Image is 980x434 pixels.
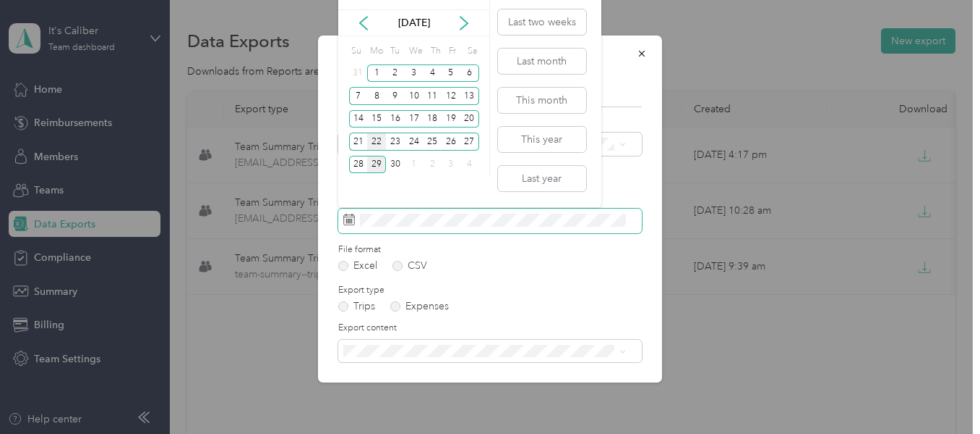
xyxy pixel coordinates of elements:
div: 20 [460,110,479,128]
div: Su [349,41,363,62]
label: Trips [338,301,375,312]
div: 2 [386,64,405,83]
div: Fr [447,41,460,62]
div: 21 [349,133,368,151]
div: 26 [442,133,460,151]
label: Expenses [390,301,449,312]
div: 18 [423,110,442,128]
div: 11 [423,87,442,105]
div: 13 [460,87,479,105]
div: 7 [349,87,368,105]
div: 4 [423,64,442,83]
button: Last two weeks [498,9,586,35]
iframe: Everlance-gr Chat Button Frame [899,353,980,434]
div: 8 [367,87,386,105]
div: 28 [349,156,368,174]
div: 19 [442,110,460,128]
div: 27 [460,133,479,151]
div: 24 [405,133,424,151]
div: 15 [367,110,386,128]
div: 25 [423,133,442,151]
div: 1 [367,64,386,83]
div: 4 [460,156,479,174]
label: Excel [338,261,377,271]
div: 12 [442,87,460,105]
div: 1 [405,156,424,174]
div: Th [428,41,442,62]
div: 22 [367,133,386,151]
div: 5 [442,64,460,83]
label: CSV [392,261,427,271]
div: 9 [386,87,405,105]
div: 23 [386,133,405,151]
div: 10 [405,87,424,105]
div: 2 [423,156,442,174]
label: Export content [338,322,642,335]
button: This month [498,88,586,113]
div: Sa [465,41,479,62]
div: 29 [367,156,386,174]
div: 17 [405,110,424,128]
button: This year [498,127,586,152]
div: 31 [349,64,368,83]
p: [DATE] [384,15,444,30]
div: Tu [388,41,402,62]
label: File format [338,243,642,256]
label: Export type [338,284,642,297]
div: 30 [386,156,405,174]
button: Last year [498,166,586,191]
button: Last month [498,49,586,74]
div: 16 [386,110,405,128]
div: 14 [349,110,368,128]
div: 6 [460,64,479,83]
div: Mo [367,41,383,62]
div: 3 [442,156,460,174]
div: We [407,41,424,62]
div: 3 [405,64,424,83]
